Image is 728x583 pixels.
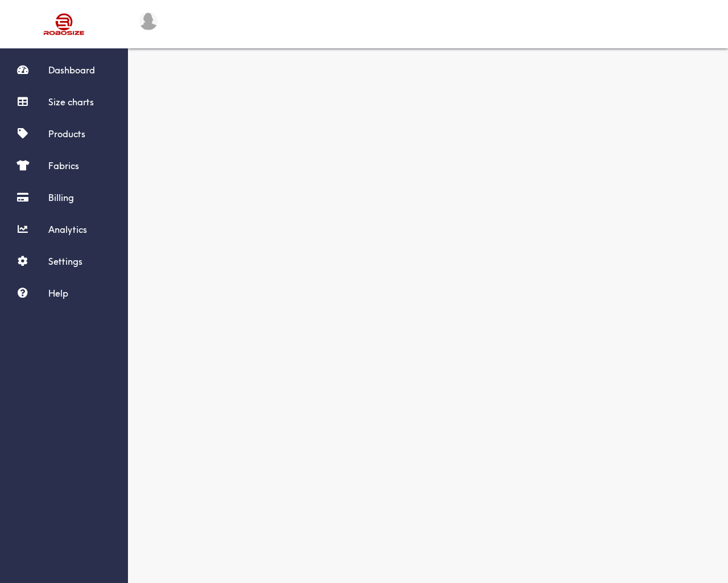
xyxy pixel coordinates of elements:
[48,160,79,171] span: Fabrics
[48,256,82,267] span: Settings
[48,288,68,299] span: Help
[48,96,94,108] span: Size charts
[48,128,85,139] span: Products
[48,192,74,203] span: Billing
[48,64,95,76] span: Dashboard
[22,9,107,40] img: Robosize
[48,224,87,235] span: Analytics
